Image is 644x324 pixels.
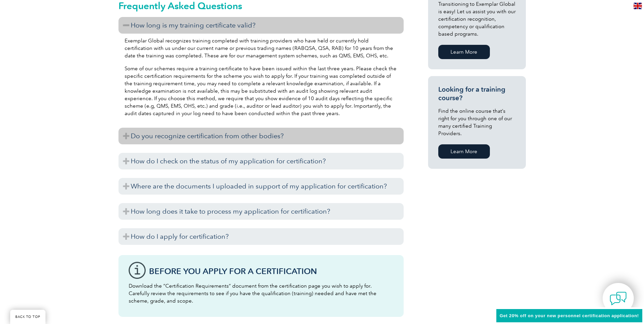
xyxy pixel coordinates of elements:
a: Learn More [438,144,490,159]
a: BACK TO TOP [10,310,45,324]
h3: Looking for a training course? [438,85,516,102]
h3: Before You Apply For a Certification [149,267,393,275]
p: Find the online course that’s right for you through one of our many certified Training Providers. [438,107,516,137]
h3: Where are the documents I uploaded in support of my application for certification? [118,178,404,195]
p: Download the “Certification Requirements” document from the certification page you wish to apply ... [129,282,393,305]
img: en [633,3,642,9]
span: Get 20% off on your new personnel certification application! [500,313,639,318]
p: Exemplar Global recognizes training completed with training providers who have held or currently ... [125,37,398,59]
h3: Do you recognize certification from other bodies? [118,128,404,144]
p: Some of our schemes require a training certificate to have been issued within the last three year... [125,65,398,117]
h3: How long is my training certificate valid? [118,17,404,34]
h3: How do I apply for certification? [118,228,404,245]
h2: Frequently Asked Questions [118,0,404,11]
img: contact-chat.png [610,290,627,307]
p: Transitioning to Exemplar Global is easy! Let us assist you with our certification recognition, c... [438,0,516,38]
h3: How long does it take to process my application for certification? [118,203,404,220]
a: Learn More [438,45,490,59]
h3: How do I check on the status of my application for certification? [118,153,404,169]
